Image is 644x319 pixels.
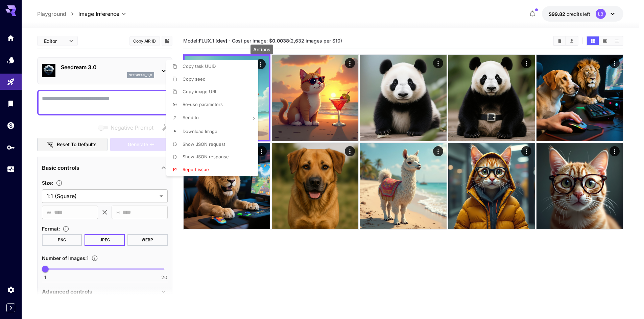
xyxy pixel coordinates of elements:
[183,167,209,172] span: Report issue
[251,45,273,54] div: Actions
[183,129,217,134] span: Download Image
[183,141,225,147] span: Show JSON request
[183,76,206,82] span: Copy seed
[183,63,216,69] span: Copy task UUID
[183,115,199,120] span: Send to
[183,89,217,94] span: Copy image URL
[183,154,229,159] span: Show JSON response
[183,102,223,107] span: Re-use parameters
